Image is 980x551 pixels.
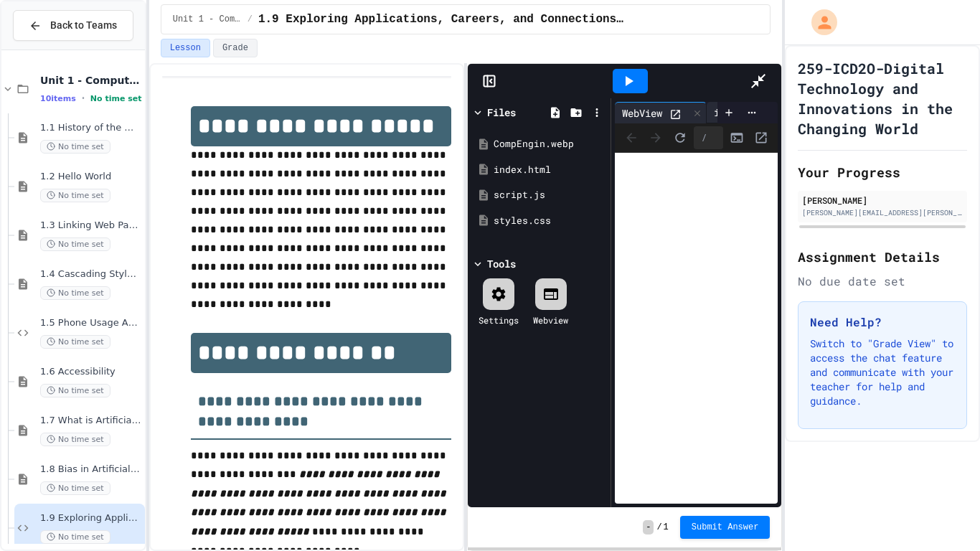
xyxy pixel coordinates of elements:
[40,122,142,134] span: 1.1 History of the WWW
[664,522,669,533] span: 1
[645,127,666,149] span: Forward
[40,384,110,397] span: No time set
[40,220,142,232] span: 1.3 Linking Web Pages
[621,127,642,149] span: Back
[173,14,242,25] span: Unit 1 - Computational Thinking and Making Connections
[750,127,772,149] button: Open in new tab
[40,140,110,154] span: No time set
[40,481,110,495] span: No time set
[798,247,967,267] h2: Assignment Details
[810,314,955,331] h3: Need Help?
[40,415,142,427] span: 1.7 What is Artificial Intelligence (AI)
[707,105,778,120] div: index.html
[810,336,955,408] p: Switch to "Grade View" to access the chat feature and communicate with your teacher for help and ...
[802,194,963,207] div: [PERSON_NAME]
[726,127,748,149] button: Console
[680,516,771,539] button: Submit Answer
[50,18,117,33] span: Back to Teams
[258,11,626,28] span: 1.9 Exploring Applications, Careers, and Connections in the Digital World
[694,126,723,149] div: /
[40,74,142,87] span: Unit 1 - Computational Thinking and Making Connections
[796,6,841,39] div: My Account
[802,207,963,218] div: [PERSON_NAME][EMAIL_ADDRESS][PERSON_NAME][DOMAIN_NAME]
[13,10,133,41] button: Back to Teams
[494,163,606,177] div: index.html
[40,237,110,251] span: No time set
[40,268,142,281] span: 1.4 Cascading Style Sheets
[494,137,606,151] div: CompEngin.webp
[615,105,669,121] div: WebView
[494,188,606,202] div: script.js
[798,58,967,138] h1: 259-ICD2O-Digital Technology and Innovations in the Changing World
[248,14,253,25] span: /
[533,314,568,326] div: Webview
[90,94,142,103] span: No time set
[40,171,142,183] span: 1.2 Hello World
[40,433,110,446] span: No time set
[40,463,142,476] span: 1.8 Bias in Artificial Intelligence
[82,93,85,104] span: •
[798,273,967,290] div: No due date set
[40,366,142,378] span: 1.6 Accessibility
[40,530,110,544] span: No time set
[656,522,661,533] span: /
[40,317,142,329] span: 1.5 Phone Usage Assignment
[40,286,110,300] span: No time set
[669,127,691,149] button: Refresh
[479,314,519,326] div: Settings
[161,39,210,57] button: Lesson
[40,189,110,202] span: No time set
[615,153,778,504] iframe: Web Preview
[798,162,967,182] h2: Your Progress
[487,105,516,120] div: Files
[692,522,759,533] span: Submit Answer
[213,39,258,57] button: Grade
[40,335,110,349] span: No time set
[707,102,796,123] div: index.html
[40,512,142,524] span: 1.9 Exploring Applications, Careers, and Connections in the Digital World
[643,520,654,534] span: -
[487,256,516,271] div: Tools
[40,94,76,103] span: 10 items
[494,214,606,228] div: styles.css
[615,102,707,123] div: WebView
